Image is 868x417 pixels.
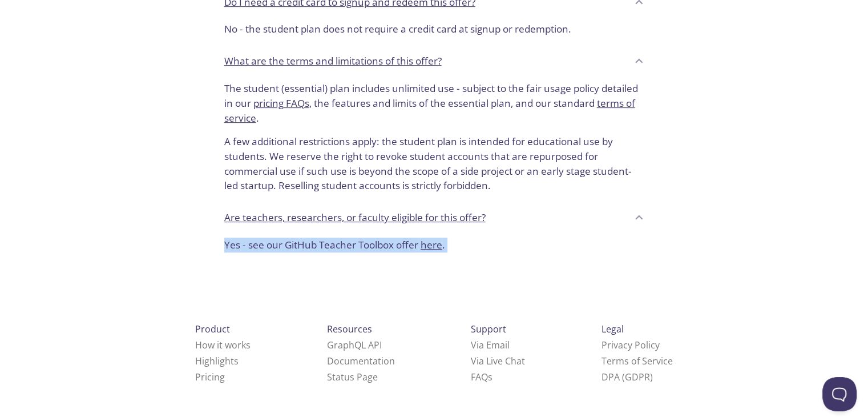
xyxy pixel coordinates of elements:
a: terms of service [224,97,635,125]
a: FAQ [471,371,492,383]
a: Terms of Service [601,355,673,367]
a: here [421,238,442,251]
a: Pricing [195,371,225,383]
span: Support [471,323,506,335]
a: Via Live Chat [471,355,525,367]
a: GraphQL API [327,339,382,351]
div: What are the terms and limitations of this offer? [215,77,653,202]
a: pricing FAQs [253,97,309,110]
div: Are teachers, researchers, or faculty eligible for this offer? [215,202,653,233]
span: s [488,371,492,383]
div: What are the terms and limitations of this offer? [215,46,653,77]
p: No - the student plan does not require a credit card at signup or redemption. [224,22,644,37]
a: Privacy Policy [601,339,660,351]
div: Are teachers, researchers, or faculty eligible for this offer? [215,233,653,262]
a: Status Page [327,371,378,383]
div: Do I need a credit card to signup and redeem this offer? [215,17,653,46]
a: How it works [195,339,251,351]
span: Legal [601,323,624,335]
span: Resources [327,323,372,335]
a: Via Email [471,339,510,351]
p: Are teachers, researchers, or faculty eligible for this offer? [224,210,486,225]
iframe: Help Scout Beacon - Open [822,377,857,411]
p: What are the terms and limitations of this offer? [224,54,442,69]
p: The student (essential) plan includes unlimited use - subject to the fair usage policy detailed i... [224,81,644,125]
a: DPA (GDPR) [601,371,653,383]
p: A few additional restrictions apply: the student plan is intended for educational use by students... [224,125,644,193]
span: Product [195,323,230,335]
p: Yes - see our GitHub Teacher Toolbox offer . [224,238,644,252]
a: Highlights [195,355,239,367]
a: Documentation [327,355,395,367]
